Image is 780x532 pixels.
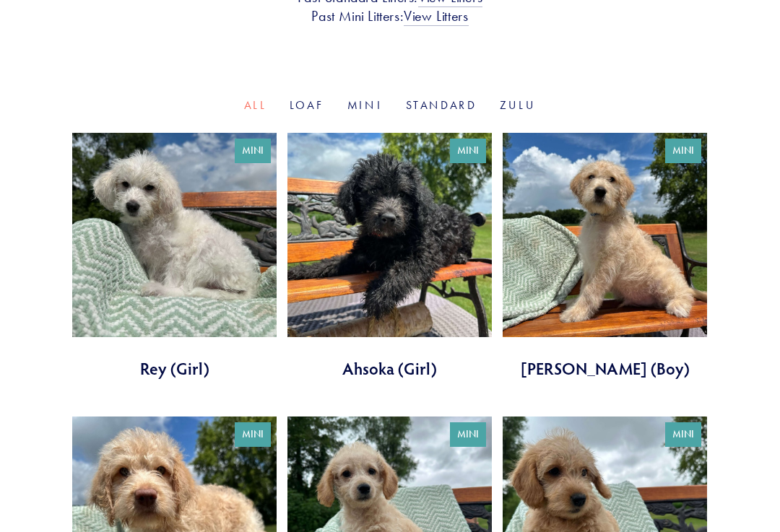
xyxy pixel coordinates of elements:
a: Zulu [500,98,536,112]
a: All [244,98,266,112]
a: Mini [347,98,383,112]
a: Loaf [290,98,324,112]
a: Standard [406,98,477,112]
a: View Litters [404,7,468,26]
